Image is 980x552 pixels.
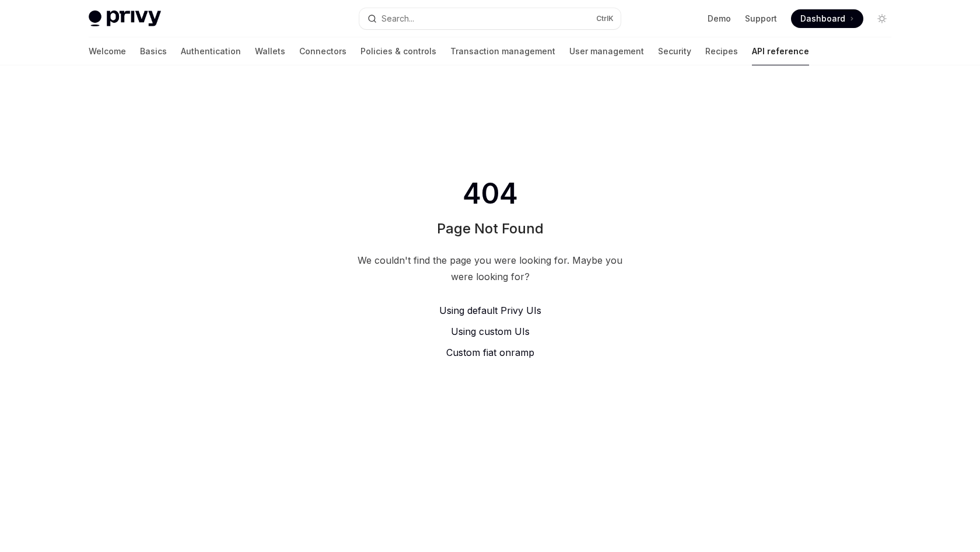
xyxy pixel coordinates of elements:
a: Wallets [255,37,285,65]
a: Basics [140,37,167,65]
a: Welcome [89,37,126,65]
a: Connectors [299,37,346,65]
span: Dashboard [800,13,845,25]
a: Authentication [181,37,241,65]
a: API reference [752,37,809,65]
span: 404 [460,177,520,210]
div: We couldn't find the page you were looking for. Maybe you were looking for? [352,252,628,285]
a: Demo [708,13,731,25]
a: Transaction management [450,37,555,65]
a: Support [745,13,777,25]
span: Custom fiat onramp [446,347,534,358]
a: User management [569,37,644,65]
a: Using custom UIs [352,324,628,338]
a: Custom fiat onramp [352,345,628,359]
a: Using default Privy UIs [352,303,628,317]
img: light logo [89,11,161,27]
button: Search...CtrlK [359,8,621,29]
h1: Page Not Found [437,219,544,238]
a: Security [658,37,691,65]
a: Policies & controls [360,37,436,65]
span: Using default Privy UIs [439,305,541,316]
button: Toggle dark mode [873,9,891,28]
div: Search... [381,12,414,26]
a: Recipes [705,37,738,65]
span: Ctrl K [596,14,614,23]
a: Dashboard [791,9,863,28]
span: Using custom UIs [451,326,530,337]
